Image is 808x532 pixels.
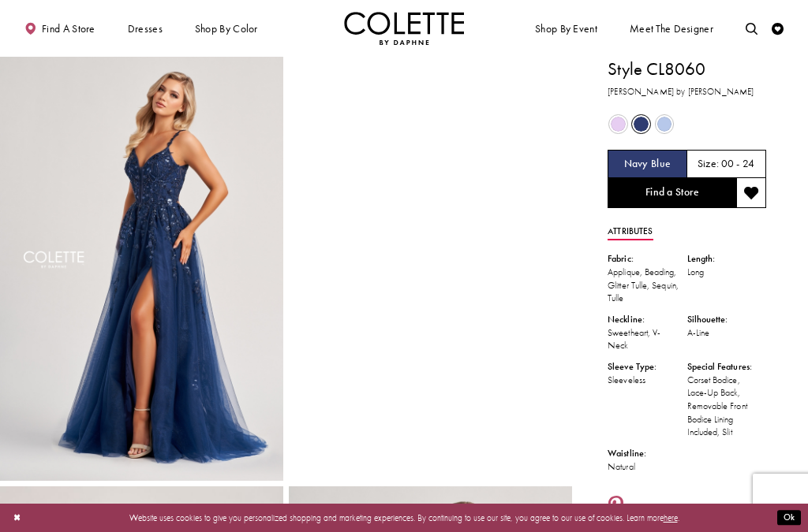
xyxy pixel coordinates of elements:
[608,178,736,208] a: Find a Store
[21,12,98,45] a: Find a store
[7,508,27,529] button: Close Dialog
[608,57,766,82] h1: Style CL8060
[687,266,766,279] div: Long
[608,374,686,387] div: Sleeveless
[664,512,678,523] a: here
[192,12,260,45] span: Shop by color
[195,23,258,35] span: Shop by color
[532,12,600,45] span: Shop By Event
[289,57,572,198] video: Style CL8060 Colette by Daphne #1 autoplay loop mute video
[630,23,713,35] span: Meet the designer
[654,113,675,135] div: Bluebell
[769,12,787,45] a: Check Wishlist
[687,360,766,374] div: Special Features:
[608,460,686,474] div: Natural
[687,252,766,266] div: Length:
[535,23,597,35] span: Shop By Event
[698,158,719,171] span: Size:
[721,158,755,170] h5: 00 - 24
[125,12,166,45] span: Dresses
[128,23,163,35] span: Dresses
[42,23,95,35] span: Find a store
[630,113,652,135] div: Navy Blue
[86,510,722,526] p: Website uses cookies to give you personalized shopping and marketing experiences. By continuing t...
[627,12,716,45] a: Meet the designer
[344,12,464,45] img: Colette by Daphne
[777,511,801,526] button: Submit Dialog
[608,85,766,99] h3: [PERSON_NAME] by [PERSON_NAME]
[344,12,464,45] a: Visit Home Page
[608,252,686,266] div: Fabric:
[608,113,766,136] div: Product color controls state depends on size chosen
[608,447,686,460] div: Waistline:
[608,496,624,519] a: Share using Pinterest - Opens in new tab
[608,326,686,352] div: Sweetheart, V-Neck
[687,374,766,439] div: Corset Bodice, Lace-Up Back, Removable Front Bodice Lining Included, Slit
[736,178,766,208] button: Add to wishlist
[743,12,761,45] a: Toggle search
[608,266,686,305] div: Applique, Beading, Glitter Tulle, Sequin, Tulle
[608,360,686,374] div: Sleeve Type:
[687,326,766,340] div: A-Line
[608,113,629,135] div: Lilac
[624,158,671,170] h5: Chosen color
[608,313,686,326] div: Neckline:
[608,223,653,240] a: Attributes
[687,313,766,326] div: Silhouette:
